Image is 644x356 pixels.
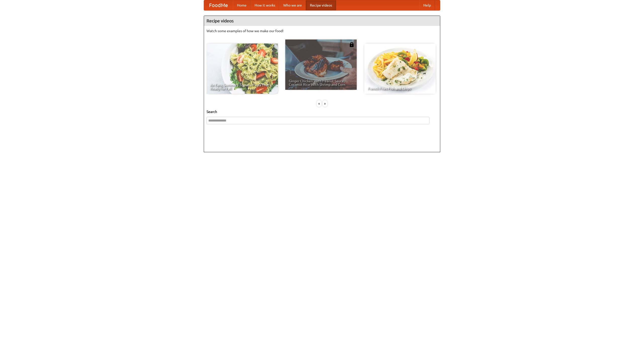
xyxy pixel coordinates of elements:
[349,42,354,47] img: 483408.png
[279,0,306,10] a: Who we are
[210,83,274,90] span: An Easy, Summery Tomato Pasta That's Ready for Fall
[317,100,321,107] div: «
[323,100,327,107] div: »
[419,0,435,10] a: Help
[251,0,279,10] a: How it works
[207,109,437,114] h5: Search
[306,0,336,10] a: Recipe videos
[207,28,437,33] p: Watch some examples of how we make our food!
[368,87,432,90] span: French Fries Fish and Chips
[204,0,233,10] a: FoodMe
[233,0,251,10] a: Home
[364,44,436,94] a: French Fries Fish and Chips
[207,44,278,94] a: An Easy, Summery Tomato Pasta That's Ready for Fall
[204,16,440,26] h4: Recipe videos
